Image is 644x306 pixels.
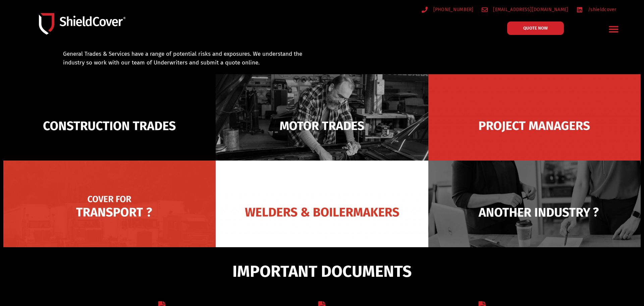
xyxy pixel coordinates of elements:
div: Menu Toggle [606,21,622,37]
a: [EMAIL_ADDRESS][DOMAIN_NAME] [482,5,569,14]
a: [PHONE_NUMBER] [422,5,474,14]
span: IMPORTANT DOCUMENTS [232,265,412,278]
p: General Trades & Services have a range of potential risks and exposures. We understand the indust... [63,50,313,67]
img: Shield-Cover-Underwriting-Australia-logo-full [39,13,125,34]
span: /shieldcover [586,5,616,14]
span: QUOTE NOW [523,26,548,30]
a: /shieldcover [577,5,616,14]
a: QUOTE NOW [507,21,564,35]
span: [EMAIL_ADDRESS][DOMAIN_NAME] [491,5,568,14]
span: [PHONE_NUMBER] [432,5,474,14]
